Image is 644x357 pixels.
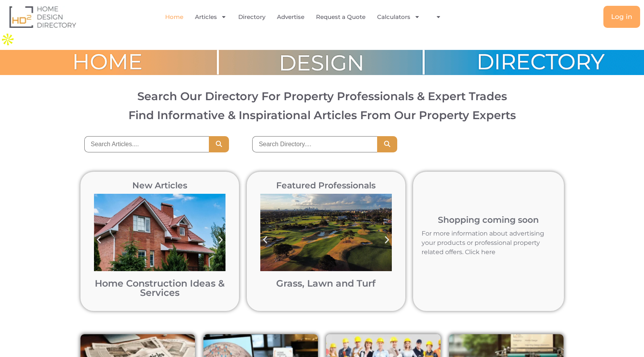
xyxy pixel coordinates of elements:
[378,231,396,249] div: Next slide
[195,8,227,26] a: Articles
[260,194,392,271] img: Bonnie Doon Golf Club in Sydney post turf pigment
[14,91,630,102] h2: Search Our Directory For Property Professionals & Expert Trades
[256,231,274,249] div: Previous slide
[238,8,265,26] a: Directory
[212,231,229,249] div: Next slide
[90,190,229,301] div: 1 / 12
[603,6,640,28] a: Log in
[14,109,630,121] h3: Find Informative & Inspirational Articles From Our Property Experts
[90,231,108,249] div: Previous slide
[90,181,229,190] h2: New Articles
[95,278,225,298] a: Home Construction Ideas & Services
[84,136,209,152] input: Search Articles....
[316,8,366,26] a: Request a Quote
[209,136,229,152] button: Search
[377,8,420,26] a: Calculators
[611,14,632,20] span: Log in
[256,181,396,190] h2: Featured Professionals
[165,8,183,26] a: Home
[131,8,481,26] nav: Menu
[252,136,377,152] input: Search Directory....
[276,278,376,289] a: Grass, Lawn and Turf
[256,190,396,301] div: 1 / 12
[377,136,397,152] button: Search
[277,8,304,26] a: Advertise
